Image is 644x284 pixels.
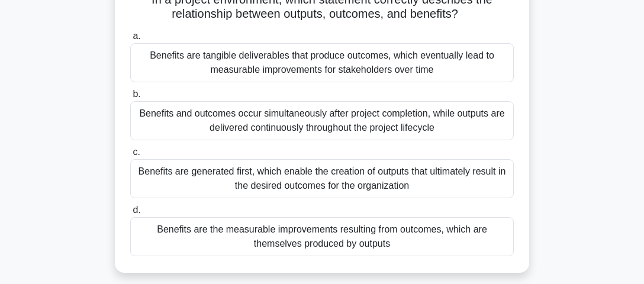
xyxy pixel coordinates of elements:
[130,101,514,140] div: Benefits and outcomes occur simultaneously after project completion, while outputs are delivered ...
[130,43,514,82] div: Benefits are tangible deliverables that produce outcomes, which eventually lead to measurable imp...
[133,147,140,157] span: c.
[133,205,140,215] span: d.
[133,31,140,41] span: a.
[130,217,514,256] div: Benefits are the measurable improvements resulting from outcomes, which are themselves produced b...
[133,89,140,99] span: b.
[130,159,514,198] div: Benefits are generated first, which enable the creation of outputs that ultimately result in the ...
